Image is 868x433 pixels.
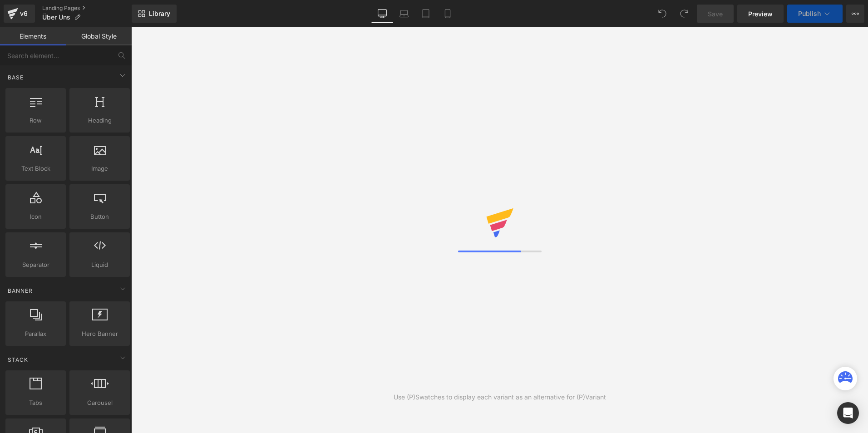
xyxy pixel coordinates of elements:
span: Base [7,73,25,82]
a: New Library [132,5,177,23]
span: Save [708,9,723,19]
button: Publish [787,5,843,23]
span: Parallax [8,329,63,339]
span: Text Block [8,164,63,173]
a: Tablet [415,5,437,23]
span: Image [72,164,127,173]
a: Mobile [437,5,459,23]
button: Redo [675,5,693,23]
span: Library [149,10,170,18]
span: Über Uns [42,14,70,21]
a: v6 [4,5,35,23]
a: Preview [737,5,784,23]
span: Banner [7,286,34,295]
span: Row [8,116,63,125]
span: Separator [8,260,63,270]
a: Desktop [371,5,393,23]
div: Open Intercom Messenger [837,402,859,424]
span: Hero Banner [72,329,127,339]
span: Stack [7,355,29,364]
span: Preview [748,9,773,19]
span: Carousel [72,398,127,408]
span: Button [72,212,127,221]
div: Use (P)Swatches to display each variant as an alternative for (P)Variant [394,392,606,402]
button: Undo [653,5,671,23]
span: Publish [798,10,821,17]
span: Tabs [8,398,63,408]
a: Landing Pages [42,5,132,12]
span: Liquid [72,260,127,270]
div: v6 [18,8,30,20]
span: Heading [72,116,127,125]
button: More [846,5,864,23]
a: Global Style [66,27,132,45]
a: Laptop [393,5,415,23]
span: Icon [8,212,63,221]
